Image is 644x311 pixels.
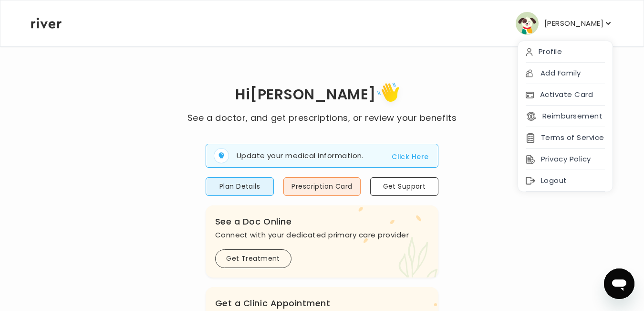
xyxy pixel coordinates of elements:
[206,177,274,196] button: Plan Details
[215,228,429,242] p: Connect with your dedicated primary care provider
[215,215,429,228] h3: See a Doc Online
[283,177,360,196] button: Prescription Card
[370,177,439,196] button: Get Support
[516,12,613,35] button: user avatar[PERSON_NAME]
[215,297,429,310] h3: Get a Clinic Appointment
[526,109,602,123] button: Reimbursement
[237,150,364,161] p: Update your medical information.
[518,149,613,170] div: Privacy Policy
[604,268,634,299] iframe: Button to launch messaging window
[516,12,539,35] img: user avatar
[215,249,291,268] button: Get Treatment
[518,63,613,84] div: Add Family
[544,17,603,30] p: [PERSON_NAME]
[392,151,428,162] button: Click Here
[518,127,613,149] div: Terms of Service
[518,84,613,106] div: Activate Card
[187,111,457,125] p: See a doctor, and get prescriptions, or review your benefits
[187,79,457,111] h1: Hi [PERSON_NAME]
[518,41,613,63] div: Profile
[518,170,613,192] div: Logout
